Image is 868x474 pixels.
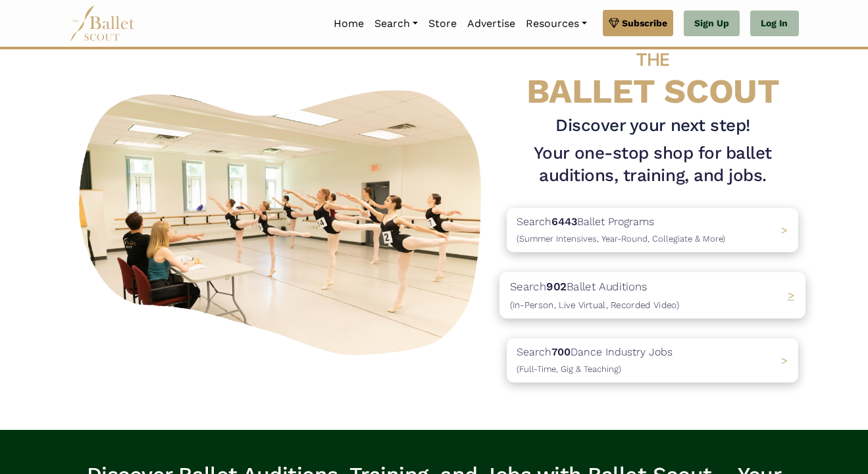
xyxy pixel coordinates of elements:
p: Search Ballet Auditions [510,277,679,313]
span: > [788,288,795,302]
b: 6443 [551,215,577,228]
img: A group of ballerinas talking to each other in a ballet studio [70,78,497,363]
span: (Full-Time, Gig & Teaching) [517,364,621,374]
h3: Discover your next step! [507,115,798,137]
a: Sign Up [684,11,740,37]
span: (In-Person, Live Virtual, Recorded Video) [510,300,679,310]
span: Subscribe [622,16,667,30]
h1: Your one-stop shop for ballet auditions, training, and jobs. [507,142,798,187]
img: gem.svg [609,16,619,30]
b: 902 [547,280,567,293]
a: Log In [750,11,798,37]
a: Advertise [462,10,521,38]
a: Store [423,10,462,38]
p: Search Dance Industry Jobs [517,344,673,377]
a: Resources [521,10,592,38]
a: Search902Ballet Auditions(In-Person, Live Virtual, Recorded Video) > [507,273,798,317]
a: Subscribe [603,10,673,36]
span: THE [636,49,669,70]
span: (Summer Intensives, Year-Round, Collegiate & More) [517,234,725,244]
a: Search6443Ballet Programs(Summer Intensives, Year-Round, Collegiate & More)> [507,208,798,252]
span: > [781,354,788,367]
span: > [781,224,788,236]
p: Search Ballet Programs [517,213,725,247]
a: Search [369,10,423,38]
a: Search700Dance Industry Jobs(Full-Time, Gig & Teaching) > [507,338,798,382]
h4: BALLET SCOUT [507,36,798,109]
a: Home [328,10,369,38]
b: 700 [551,346,571,358]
